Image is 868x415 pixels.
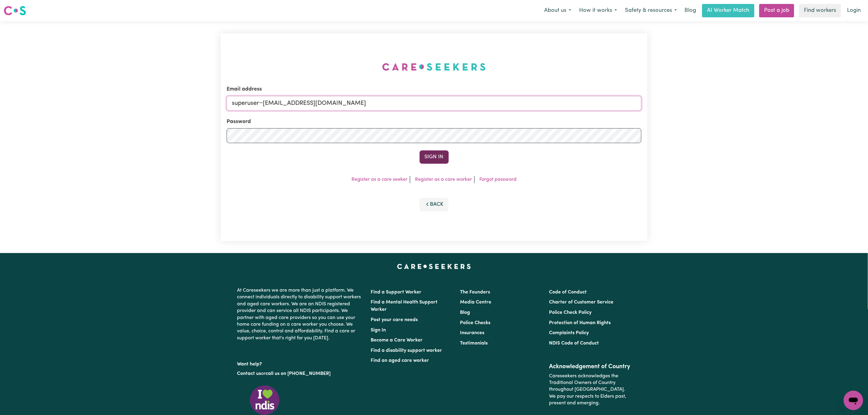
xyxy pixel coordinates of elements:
p: Careseekers acknowledges the Traditional Owners of Country throughout [GEOGRAPHIC_DATA]. We pay o... [549,370,631,409]
label: Email address [227,85,262,93]
a: AI Worker Match [702,4,754,17]
p: At Careseekers we are more than just a platform. We connect individuals directly to disability su... [237,285,364,344]
a: Charter of Customer Service [549,300,613,305]
a: Find a disability support worker [371,348,442,353]
a: Careseekers home page [397,264,471,269]
h2: Acknowledgement of Country [549,363,631,370]
p: Want help? [237,358,364,368]
a: Find an aged care worker [371,358,429,363]
a: Code of Conduct [549,290,587,295]
a: Insurances [460,331,484,335]
img: Careseekers logo [4,5,26,16]
a: Testimonials [460,341,488,346]
a: Find workers [799,4,841,17]
a: Post your care needs [371,317,418,322]
a: Find a Support Worker [371,290,422,295]
button: Safety & resources [621,4,681,17]
a: NDIS Code of Conduct [549,341,599,346]
button: Sign In [420,150,449,164]
a: Register as a care seeker [352,177,407,182]
button: How it works [575,4,621,17]
p: or [237,368,364,379]
a: Find a Mental Health Support Worker [371,300,438,312]
button: About us [540,4,575,17]
a: Media Centre [460,300,491,305]
a: Login [843,4,864,17]
a: Register as a care worker [415,177,472,182]
label: Password [227,118,251,126]
a: Blog [681,4,700,17]
a: Become a Care Worker [371,338,423,343]
a: Post a job [759,4,794,17]
a: Contact us [237,371,261,376]
a: The Founders [460,290,490,295]
a: Protection of Human Rights [549,321,611,325]
iframe: Button to launch messaging window, conversation in progress [844,391,863,410]
a: Blog [460,310,470,315]
button: Back [420,198,449,211]
a: Complaints Policy [549,331,589,335]
a: Police Checks [460,321,490,325]
input: Email address [227,96,641,111]
a: Forgot password [479,177,516,182]
a: call us on [PHONE_NUMBER] [266,371,331,376]
a: Sign In [371,328,386,333]
a: Police Check Policy [549,310,592,315]
a: Careseekers logo [4,4,26,18]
